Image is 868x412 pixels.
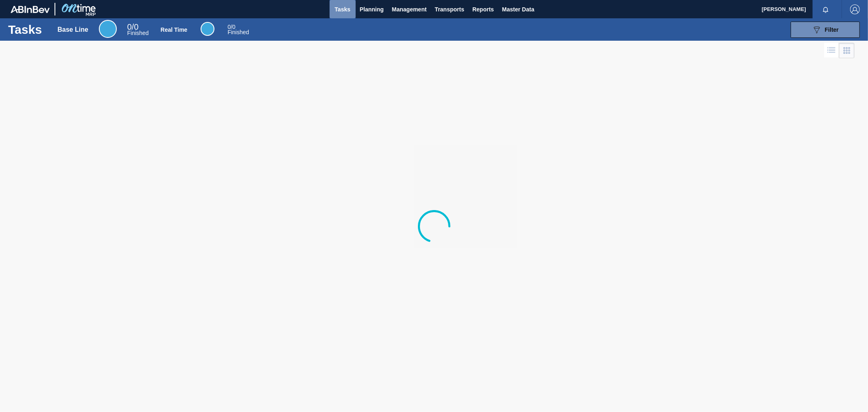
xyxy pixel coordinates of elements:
span: Finished [227,29,249,35]
div: Real Time [201,22,214,36]
div: Real Time [227,24,249,35]
span: / 0 [127,22,139,31]
span: Master Data [502,4,534,14]
span: 0 [127,22,132,31]
div: Real Time [161,26,188,33]
div: Base Line [99,20,117,38]
span: Planning [360,4,384,14]
button: Notifications [813,4,839,15]
img: Logout [850,4,860,14]
button: Filter [791,22,860,38]
div: Base Line [57,26,88,33]
h1: Tasks [8,25,46,34]
span: Transports [435,4,464,14]
img: TNhmsLtSVTkK8tSr43FrP2fwEKptu5GPRR3wAAAABJRU5ErkJggg== [11,6,50,13]
span: Reports [472,4,494,14]
div: Base Line [127,24,149,36]
span: Tasks [334,4,352,14]
span: / 0 [227,24,235,30]
span: Filter [825,26,839,33]
span: Finished [127,30,149,36]
span: Management [392,4,427,14]
span: 0 [227,24,231,30]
